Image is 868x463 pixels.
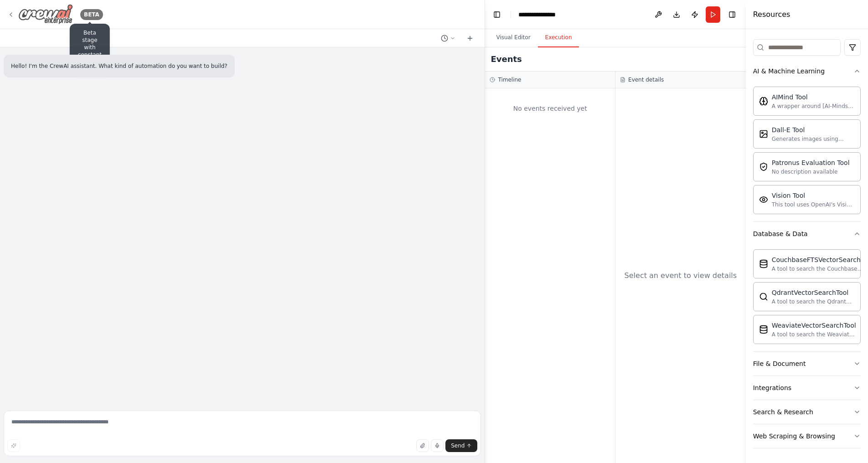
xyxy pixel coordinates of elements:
div: Patronus Evaluation Tool [772,158,850,167]
h4: Resources [753,9,790,20]
div: A wrapper around [AI-Minds]([URL][DOMAIN_NAME]). Useful for when you need answers to questions fr... [772,103,855,110]
button: Search & Research [753,400,861,424]
img: QdrantVectorSearchTool [759,292,768,301]
img: WeaviateVectorSearchTool [759,325,768,334]
button: Upload files [416,439,429,452]
button: Click to speak your automation idea [431,439,444,452]
button: Send [445,439,477,452]
div: Vision Tool [772,191,855,200]
div: Integrations [753,383,791,392]
img: VisionTool [759,195,768,204]
button: Switch to previous chat [437,33,459,44]
div: A tool to search the Qdrant database for relevant information on internal documents. [772,298,855,305]
p: Hello! I'm the CrewAI assistant. What kind of automation do you want to build? [11,62,227,70]
img: PatronusEvalTool [759,162,768,171]
span: Send [451,442,465,449]
img: Logo [18,4,73,25]
h2: Events [491,53,522,66]
button: Improve this prompt [7,439,20,452]
nav: breadcrumb [518,10,562,19]
div: Generates images using OpenAI's Dall-E model. [772,135,855,143]
div: WeaviateVectorSearchTool [772,321,856,330]
div: No events received yet [490,93,610,124]
div: QdrantVectorSearchTool [772,288,855,297]
img: AIMindTool [759,97,768,106]
button: Web Scraping & Browsing [753,424,861,448]
div: This tool uses OpenAI's Vision API to describe the contents of an image. [772,201,855,208]
div: Search & Research [753,407,813,417]
div: BETA [80,9,103,20]
button: File & Document [753,352,861,376]
button: Start a new chat [463,33,477,44]
div: AI & Machine Learning [753,83,861,221]
div: AIMind Tool [772,93,855,102]
h3: Timeline [498,76,521,83]
div: Web Scraping & Browsing [753,432,835,441]
img: CouchbaseFTSVectorSearchTool [759,259,768,268]
div: Beta stage with constant upgrades [77,29,103,66]
div: Tools [753,36,861,456]
div: Database & Data [753,229,808,238]
div: A tool to search the Weaviate database for relevant information on internal documents. [772,331,856,338]
button: Integrations [753,376,861,400]
div: Database & Data [753,246,861,351]
h3: Event details [628,76,664,83]
img: DallETool [759,129,768,139]
div: No description available [772,168,850,175]
button: AI & Machine Learning [753,59,861,83]
div: AI & Machine Learning [753,67,825,76]
button: Database & Data [753,222,861,246]
button: Hide left sidebar [491,8,503,21]
button: Visual Editor [489,28,537,47]
button: Execution [538,28,579,47]
div: Dall-E Tool [772,125,855,134]
button: Hide right sidebar [726,8,739,21]
div: Select an event to view details [625,270,737,281]
div: File & Document [753,359,806,368]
